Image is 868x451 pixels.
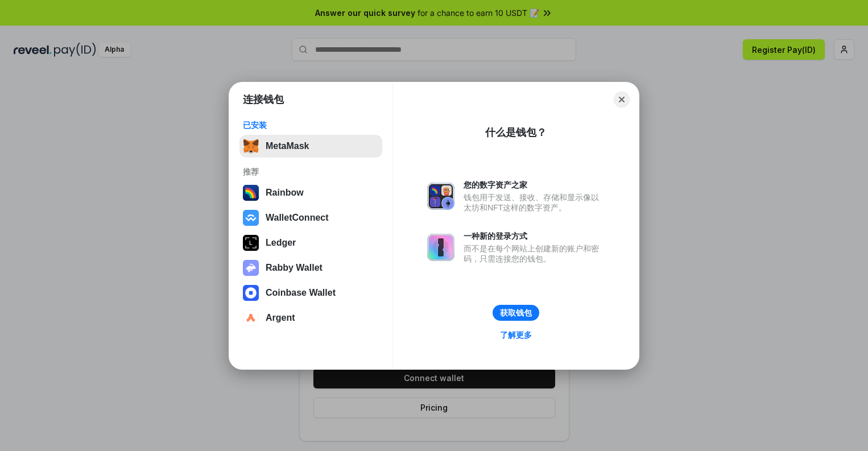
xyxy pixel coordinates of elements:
div: Coinbase Wallet [266,288,336,298]
button: MetaMask [239,135,382,158]
img: svg+xml,%3Csvg%20width%3D%2228%22%20height%3D%2228%22%20viewBox%3D%220%200%2028%2028%22%20fill%3D... [243,210,259,226]
div: Argent [266,313,295,323]
img: svg+xml,%3Csvg%20width%3D%22120%22%20height%3D%22120%22%20viewBox%3D%220%200%20120%20120%22%20fil... [243,185,259,201]
div: 您的数字资产之家 [464,180,605,190]
button: Rabby Wallet [239,256,382,279]
div: Ledger [266,238,296,248]
button: Rainbow [239,181,382,204]
img: svg+xml,%3Csvg%20width%3D%2228%22%20height%3D%2228%22%20viewBox%3D%220%200%2028%2028%22%20fill%3D... [243,285,259,301]
div: MetaMask [266,141,309,151]
div: 已安装 [243,120,379,130]
button: Ledger [239,231,382,254]
div: 而不是在每个网站上创建新的账户和密码，只需连接您的钱包。 [464,243,605,264]
a: 了解更多 [493,328,539,342]
img: svg+xml,%3Csvg%20width%3D%2228%22%20height%3D%2228%22%20viewBox%3D%220%200%2028%2028%22%20fill%3D... [243,310,259,326]
img: svg+xml,%3Csvg%20fill%3D%22none%22%20height%3D%2233%22%20viewBox%3D%220%200%2035%2033%22%20width%... [243,138,259,154]
div: 钱包用于发送、接收、存储和显示像以太坊和NFT这样的数字资产。 [464,192,605,213]
div: 一种新的登录方式 [464,231,605,241]
img: svg+xml,%3Csvg%20xmlns%3D%22http%3A%2F%2Fwww.w3.org%2F2000%2Fsvg%22%20fill%3D%22none%22%20viewBox... [427,234,454,261]
div: 推荐 [243,167,379,177]
img: svg+xml,%3Csvg%20xmlns%3D%22http%3A%2F%2Fwww.w3.org%2F2000%2Fsvg%22%20fill%3D%22none%22%20viewBox... [243,260,259,276]
img: svg+xml,%3Csvg%20xmlns%3D%22http%3A%2F%2Fwww.w3.org%2F2000%2Fsvg%22%20fill%3D%22none%22%20viewBox... [427,183,454,210]
button: 获取钱包 [493,305,539,321]
img: svg+xml,%3Csvg%20xmlns%3D%22http%3A%2F%2Fwww.w3.org%2F2000%2Fsvg%22%20width%3D%2228%22%20height%3... [243,235,259,251]
div: 获取钱包 [500,308,532,318]
div: 什么是钱包？ [485,126,547,139]
div: 了解更多 [500,330,532,340]
button: WalletConnect [239,206,382,229]
div: Rainbow [266,188,304,198]
div: Rabby Wallet [266,263,323,273]
button: Close [614,92,630,107]
button: Argent [239,307,382,329]
button: Coinbase Wallet [239,282,382,304]
div: WalletConnect [266,213,329,223]
h1: 连接钱包 [243,93,284,106]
